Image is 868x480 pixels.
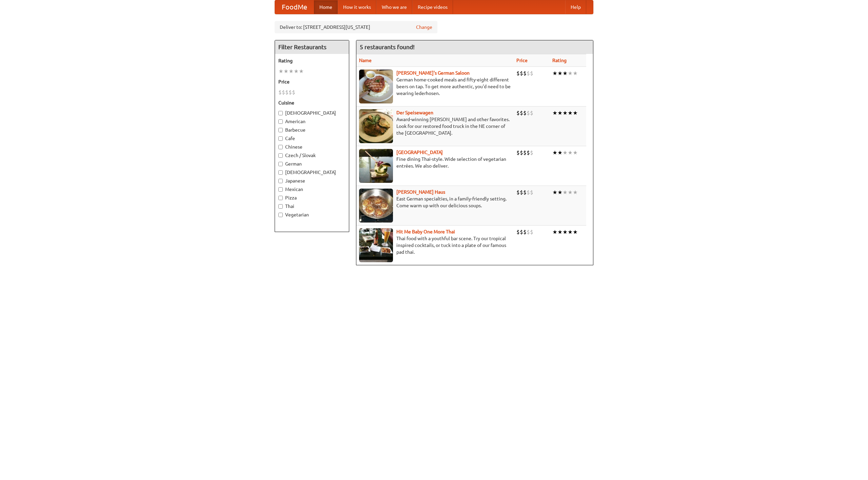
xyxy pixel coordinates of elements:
img: kohlhaus.jpg [359,189,393,223]
li: ★ [557,228,563,236]
input: American [278,119,283,124]
li: $ [516,149,520,156]
p: East German specialties, in a family-friendly setting. Come warm up with our delicious soups. [359,195,511,209]
li: $ [520,109,523,117]
a: [GEOGRAPHIC_DATA] [396,150,443,155]
li: $ [520,189,523,196]
li: ★ [557,189,563,196]
li: $ [520,70,523,77]
li: $ [530,228,533,236]
li: $ [523,149,527,156]
input: Thai [278,204,283,209]
p: German home-cooked meals and fifty-eight different beers on tap. To get more authentic, you'd nee... [359,76,511,97]
li: ★ [573,109,578,117]
li: $ [516,189,520,196]
a: [PERSON_NAME]'s German Saloon [396,70,470,76]
input: Chinese [278,145,283,149]
label: Czech / Slovak [278,152,346,159]
img: speisewagen.jpg [359,109,393,143]
input: Japanese [278,179,283,183]
input: Mexican [278,187,283,192]
label: [DEMOGRAPHIC_DATA] [278,110,346,116]
li: $ [289,89,292,96]
div: Deliver to: [STREET_ADDRESS][US_STATE] [275,21,437,33]
label: Japanese [278,177,346,184]
li: $ [520,228,523,236]
li: $ [516,228,520,236]
li: $ [523,109,527,117]
label: American [278,118,346,125]
img: satay.jpg [359,149,393,183]
li: ★ [563,149,568,156]
li: $ [282,89,285,96]
li: ★ [552,149,557,156]
input: [DEMOGRAPHIC_DATA] [278,111,283,115]
a: Price [516,58,528,63]
li: $ [523,189,527,196]
li: $ [516,109,520,117]
li: ★ [552,189,557,196]
a: [PERSON_NAME] Haus [396,189,445,195]
li: $ [527,149,530,156]
li: ★ [552,70,557,77]
li: ★ [568,70,573,77]
input: Cafe [278,136,283,141]
label: [DEMOGRAPHIC_DATA] [278,169,346,176]
input: Vegetarian [278,213,283,217]
li: ★ [573,149,578,156]
a: Hit Me Baby One More Thai [396,229,455,234]
label: Cafe [278,135,346,142]
li: $ [530,149,533,156]
label: Vegetarian [278,211,346,218]
li: $ [527,228,530,236]
li: $ [530,189,533,196]
li: ★ [552,228,557,236]
label: Mexican [278,186,346,193]
li: ★ [563,109,568,117]
p: Thai food with a youthful bar scene. Try our tropical inspired cocktails, or tuck into a plate of... [359,235,511,255]
li: $ [527,109,530,117]
li: ★ [557,109,563,117]
li: ★ [573,70,578,77]
li: $ [523,70,527,77]
li: $ [278,89,282,96]
img: esthers.jpg [359,70,393,103]
li: ★ [568,149,573,156]
li: $ [292,89,295,96]
li: $ [530,109,533,117]
a: How it works [338,0,376,14]
a: Rating [552,58,567,63]
a: Recipe videos [412,0,453,14]
label: Barbecue [278,127,346,133]
a: Der Speisewagen [396,110,433,115]
h5: Rating [278,57,346,64]
label: German [278,160,346,167]
label: Thai [278,203,346,210]
a: Home [314,0,338,14]
input: German [278,162,283,166]
a: Who we are [376,0,412,14]
input: Pizza [278,196,283,200]
li: $ [530,70,533,77]
li: ★ [563,189,568,196]
h5: Price [278,78,346,85]
li: $ [527,70,530,77]
li: ★ [568,189,573,196]
h4: Filter Restaurants [275,40,349,54]
h5: Cuisine [278,99,346,106]
a: Change [416,24,432,31]
li: ★ [283,68,289,75]
li: ★ [563,228,568,236]
p: Award-winning [PERSON_NAME] and other favorites. Look for our restored food truck in the NE corne... [359,116,511,136]
input: Barbecue [278,128,283,132]
li: ★ [573,189,578,196]
p: Fine dining Thai-style. Wide selection of vegetarian entrées. We also deliver. [359,156,511,169]
li: $ [523,228,527,236]
li: ★ [552,109,557,117]
li: $ [285,89,289,96]
li: ★ [278,68,283,75]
